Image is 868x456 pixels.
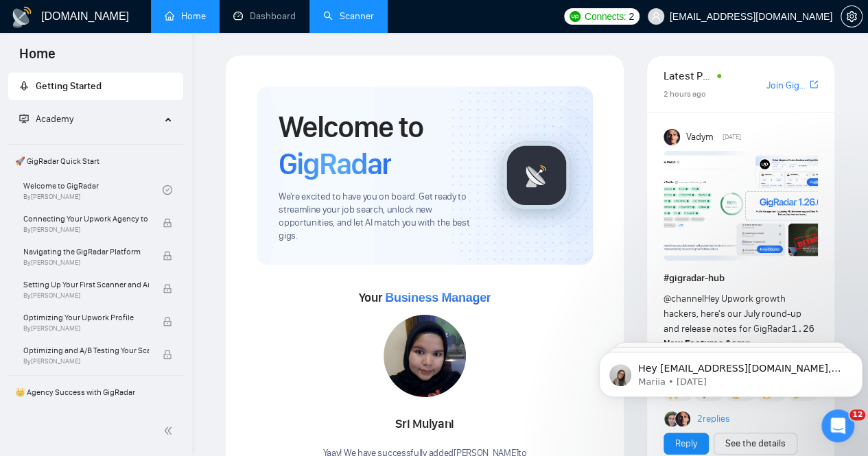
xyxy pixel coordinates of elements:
[651,12,661,21] span: user
[585,9,626,24] span: Connects:
[766,78,807,93] a: Join GigRadar Slack Community
[594,323,868,419] iframe: Intercom notifications message
[570,11,580,22] img: upwork-logo.png
[385,291,491,304] span: Business Manager
[23,357,149,365] span: By [PERSON_NAME]
[279,191,480,243] span: We're excited to have you on board. Get ready to streamline your job search, unlock new opportuni...
[19,81,29,91] span: rocket
[323,10,374,22] a: searchScanner
[23,175,163,205] a: Welcome to GigRadarBy[PERSON_NAME]
[165,10,206,22] a: homeHome
[11,6,33,28] img: logo
[323,413,527,436] div: Sri Mulyani
[675,436,697,451] a: Reply
[10,147,182,175] span: 🚀 GigRadar Quick Start
[629,9,634,24] span: 2
[664,129,680,145] img: Vadym
[849,409,865,420] span: 12
[163,284,172,293] span: lock
[841,5,863,27] button: setting
[163,350,172,359] span: lock
[502,141,571,210] img: gigradar-logo.png
[23,291,149,300] span: By [PERSON_NAME]
[23,245,149,259] span: Navigating the GigRadar Platform
[8,44,67,73] span: Home
[821,409,854,442] iframe: Intercom live chat
[19,113,73,125] span: Academy
[23,324,149,333] span: By [PERSON_NAME]
[810,79,818,90] span: export
[163,185,172,195] span: check-circle
[384,315,466,397] img: 1700138781443-IMG-20231102-WA0045.jpg
[163,251,172,261] span: lock
[664,293,814,380] span: Hey Upwork growth hackers, here's our July round-up and release notes for GigRadar • is your prof...
[23,311,149,324] span: Optimizing Your Upwork Profile
[163,424,177,437] span: double-left
[23,226,149,234] span: By [PERSON_NAME]
[725,436,786,451] a: See the details
[23,259,149,267] span: By [PERSON_NAME]
[664,151,828,261] img: F09AC4U7ATU-image.png
[23,344,149,357] span: Optimizing and A/B Testing Your Scanner for Better Results
[10,379,182,406] span: 👑 Agency Success with GigRadar
[233,10,296,22] a: dashboardDashboard
[714,433,797,455] button: See the details
[810,78,818,91] a: export
[686,130,714,145] span: Vadym
[279,145,391,182] span: GigRadar
[664,67,713,84] span: Latest Posts from the GigRadar Community
[359,290,491,305] span: Your
[841,11,863,22] a: setting
[279,108,480,182] h1: Welcome to
[664,411,679,427] img: Alex B
[36,80,102,92] span: Getting Started
[664,293,704,304] span: @channel
[722,131,740,143] span: [DATE]
[697,412,730,426] a: 2replies
[664,89,706,99] span: 2 hours ago
[23,212,149,226] span: Connecting Your Upwork Agency to GigRadar
[664,271,818,286] h1: # gigradar-hub
[163,218,172,228] span: lock
[19,114,29,123] span: fund-projection-screen
[841,11,862,22] span: setting
[664,433,709,455] button: Reply
[36,113,73,125] span: Academy
[8,73,183,100] li: Getting Started
[163,317,172,326] span: lock
[23,278,149,291] span: Setting Up Your First Scanner and Auto-Bidder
